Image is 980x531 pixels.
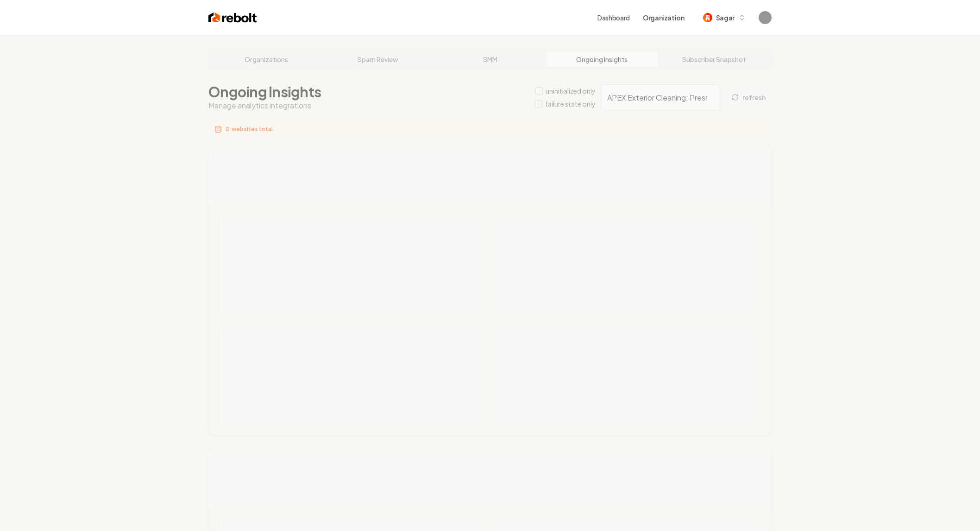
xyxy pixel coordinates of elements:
[759,11,772,24] button: Open user button
[759,11,772,24] img: Sagar Soni
[637,9,690,26] button: Organization
[716,13,735,23] span: Sagar
[208,11,257,24] img: Rebolt Logo
[703,13,712,22] img: Sagar
[597,13,630,22] a: Dashboard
